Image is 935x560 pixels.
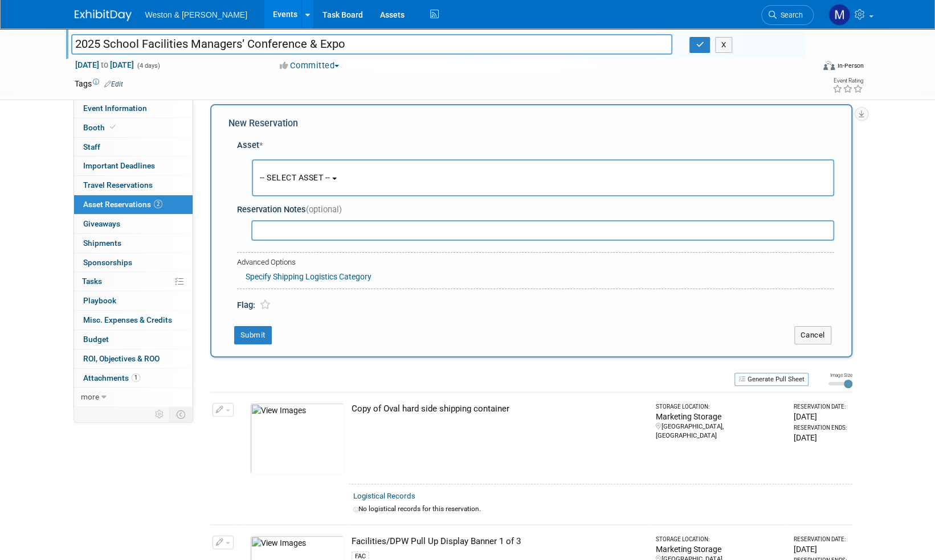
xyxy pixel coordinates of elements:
[104,80,123,88] a: Edit
[655,422,783,440] div: [GEOGRAPHIC_DATA], [GEOGRAPHIC_DATA]
[83,219,120,228] span: Giveaways
[237,257,834,268] div: Advanced Options
[276,60,344,72] button: Committed
[794,424,847,432] div: Reservation Ends:
[83,373,140,382] span: Attachments
[794,411,847,422] div: [DATE]
[353,504,848,514] div: No logistical records for this reservation.
[74,369,193,388] a: Attachments1
[83,161,155,170] span: Important Deadlines
[353,492,415,500] a: Logistical Records
[794,536,847,543] div: Reservation Date:
[83,142,100,151] span: Staff
[83,200,162,209] span: Asset Reservations
[761,5,814,25] a: Search
[74,330,193,349] a: Budget
[74,253,193,272] a: Sponsorships
[83,258,132,267] span: Sponsorships
[150,407,170,422] td: Personalize Event Tab Strip
[715,37,733,53] button: X
[82,277,102,286] span: Tasks
[828,4,850,26] img: Mary Ann Trujillo
[794,543,847,555] div: [DATE]
[81,392,99,401] span: more
[828,372,852,378] div: Image Size
[794,432,847,443] div: [DATE]
[74,234,193,253] a: Shipments
[83,104,147,113] span: Event Information
[169,407,193,422] td: Toggle Event Tabs
[154,200,162,208] span: 2
[252,159,834,196] button: -- SELECT ASSET --
[74,176,193,195] a: Travel Reservations
[74,215,193,233] a: Giveaways
[250,403,344,474] img: View Images
[237,139,834,151] div: Asset
[74,118,193,137] a: Booth
[655,543,783,555] div: Marketing Storage
[794,403,847,411] div: Reservation Date:
[145,10,247,19] span: Weston & [PERSON_NAME]
[74,291,193,310] a: Playbook
[794,326,831,344] button: Cancel
[836,61,863,70] div: In-Person
[74,195,193,214] a: Asset Reservations2
[237,204,834,216] div: Reservation Notes
[75,78,123,89] td: Tags
[83,180,153,190] span: Travel Reservations
[83,315,172,324] span: Misc. Expenses & Credits
[823,61,835,70] img: Format-Inperson.png
[832,78,863,84] div: Event Rating
[83,238,121,248] span: Shipments
[246,272,371,281] a: Specify Shipping Logistics Category
[655,536,783,543] div: Storage Location:
[136,62,160,69] span: (4 days)
[75,10,132,21] img: ExhibitDay
[75,60,134,70] span: [DATE] [DATE]
[306,204,342,215] span: (optional)
[74,157,193,175] a: Important Deadlines
[746,59,864,76] div: Event Format
[132,373,140,382] span: 1
[237,300,255,310] span: Flag:
[99,60,110,69] span: to
[655,411,783,422] div: Marketing Storage
[83,296,116,305] span: Playbook
[74,311,193,330] a: Misc. Expenses & Credits
[352,403,646,415] div: Copy of Oval hard side shipping container
[74,99,193,118] a: Event Information
[83,335,109,344] span: Budget
[110,124,116,130] i: Booth reservation complete
[260,173,330,182] span: -- SELECT ASSET --
[74,388,193,406] a: more
[83,123,118,132] span: Booth
[777,11,803,19] span: Search
[734,373,809,386] button: Generate Pull Sheet
[74,349,193,368] a: ROI, Objectives & ROO
[74,272,193,291] a: Tasks
[83,354,160,363] span: ROI, Objectives & ROO
[352,536,646,547] div: Facilities/DPW Pull Up Display Banner 1 of 3
[655,403,783,411] div: Storage Location:
[234,326,272,344] button: Submit
[74,138,193,157] a: Staff
[228,118,298,129] span: New Reservation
